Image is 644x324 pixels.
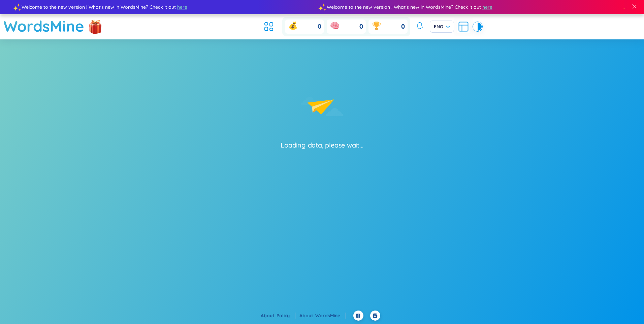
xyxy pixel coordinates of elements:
span: 0 [401,23,405,31]
span: 0 [318,23,321,31]
a: WordsMine [315,313,346,319]
a: Policy [277,313,295,319]
span: ENG [434,23,450,30]
div: Welcome to the new version ! What's new in WordsMine? Check it out [17,3,322,11]
span: 0 [359,23,363,31]
a: WordsMine [3,14,84,38]
span: here [482,3,492,11]
span: here [177,3,187,11]
div: About [261,312,295,319]
div: Loading data, please wait... [281,140,363,150]
div: Welcome to the new version ! What's new in WordsMine? Check it out [322,3,627,11]
img: flashSalesIcon.a7f4f837.png [89,16,102,36]
div: About [299,312,346,319]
